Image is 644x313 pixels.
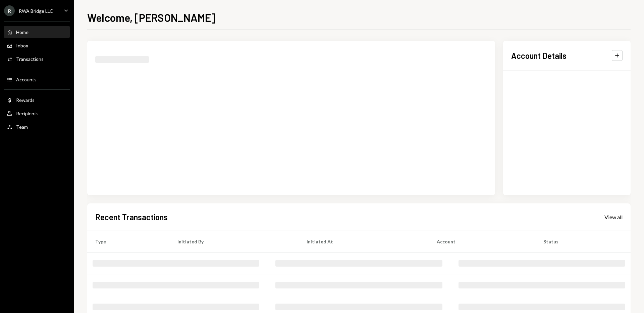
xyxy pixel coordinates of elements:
[4,121,70,133] a: Team
[4,107,70,119] a: Recipients
[16,111,39,116] div: Recipients
[299,231,429,252] th: Initiated At
[16,43,28,48] div: Inbox
[4,73,70,85] a: Accounts
[4,26,70,38] a: Home
[16,29,29,35] div: Home
[95,211,168,223] h2: Recent Transactions
[535,231,631,252] th: Status
[4,39,70,51] a: Inbox
[16,124,28,130] div: Team
[169,231,299,252] th: Initiated By
[429,231,535,252] th: Account
[16,97,35,103] div: Rewards
[511,50,567,61] h2: Account Details
[16,77,37,82] div: Accounts
[604,213,623,221] a: View all
[87,231,169,252] th: Type
[4,53,70,65] a: Transactions
[4,5,15,16] div: R
[4,94,70,106] a: Rewards
[87,11,215,24] h1: Welcome, [PERSON_NAME]
[604,214,623,221] div: View all
[16,56,44,62] div: Transactions
[19,8,53,14] div: RWA Bridge LLC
